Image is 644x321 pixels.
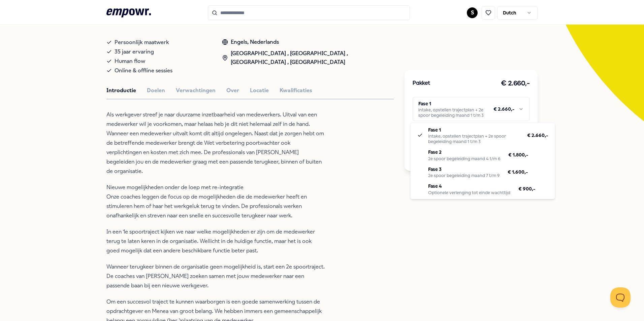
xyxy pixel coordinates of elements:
[428,166,500,173] p: Fase 3
[527,132,548,139] span: € 2.660,-
[428,134,519,144] div: intake, opstellen trajectplan + 2e spoor begeleiding maand 1 t/m 3
[428,173,500,178] div: 2e spoor begeleiding maand 7 t/m 9
[428,190,510,195] div: Optionele verlenging tot einde wachttijd
[518,185,535,192] span: € 900,-
[508,168,528,176] span: € 1.600,-
[428,126,519,134] p: Fase 1
[428,182,510,190] p: Fase 4
[428,148,500,156] p: Fase 2
[428,156,500,162] div: 2e spoor begeleiding maand 4 t/m 6
[508,151,528,158] span: € 1.800,-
